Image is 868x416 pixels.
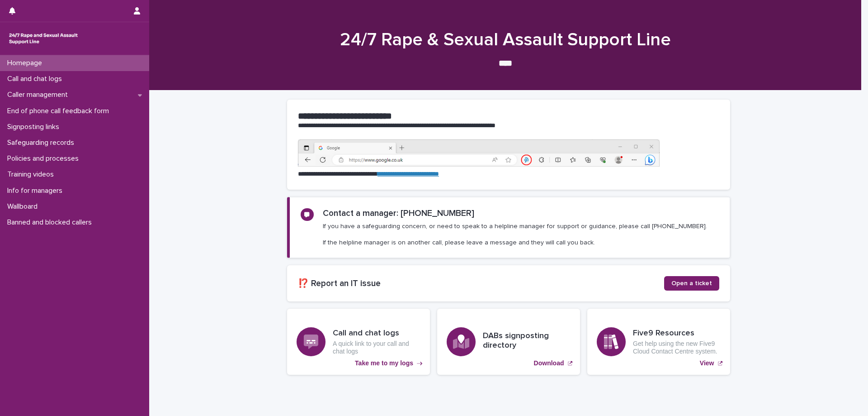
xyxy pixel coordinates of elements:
[4,154,86,163] p: Policies and processes
[298,139,660,167] img: https%3A%2F%2Fcdn.document360.io%2F0deca9d6-0dac-4e56-9e8f-8d9979bfce0e%2FImages%2FDocumentation%...
[4,59,49,67] p: Homepage
[633,329,721,339] h3: Five9 Resources
[333,340,420,355] p: A quick link to your call and chat logs
[333,329,420,339] h3: Call and chat logs
[4,186,70,195] p: Info for managers
[355,359,413,367] p: Take me to my logs
[437,309,580,375] a: Download
[534,359,564,367] p: Download
[7,29,80,48] img: rhQMoQhaT3yELyF149Cw
[483,331,571,351] h3: DABs signposting directory
[4,107,116,115] p: End of phone call feedback form
[4,75,69,83] p: Call and chat logs
[4,202,45,211] p: Wallboard
[287,309,430,375] a: Take me to my logs
[323,222,707,247] p: If you have a safeguarding concern, or need to speak to a helpline manager for support or guidanc...
[4,91,75,99] p: Caller management
[633,340,721,355] p: Get help using the new Five9 Cloud Contact Centre system.
[284,29,727,51] h1: 24/7 Rape & Sexual Assault Support Line
[4,170,61,179] p: Training videos
[4,218,99,227] p: Banned and blocked callers
[323,208,474,219] h2: Contact a manager: [PHONE_NUMBER]
[4,123,66,131] p: Signposting links
[298,278,664,289] h2: ⁉️ Report an IT issue
[664,276,719,291] a: Open a ticket
[671,280,712,287] span: Open a ticket
[4,139,81,147] p: Safeguarding records
[700,359,714,367] p: View
[587,309,730,375] a: View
